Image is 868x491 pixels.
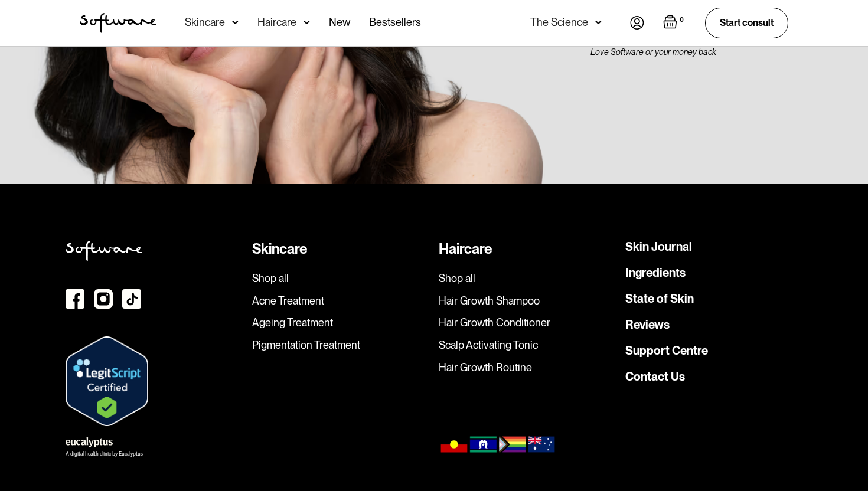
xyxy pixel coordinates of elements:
[185,17,225,28] div: Skincare
[439,316,616,329] a: Hair Growth Conditioner
[66,376,148,385] a: Verify LegitScript Approval for www.skin.software
[66,436,143,457] a: A digital health clinic by Eucalyptus
[625,371,685,382] a: Contact Us
[595,17,602,28] img: arrow down
[66,241,142,261] img: Softweare logo
[439,241,616,258] div: Haircare
[252,241,429,258] div: Skincare
[625,293,694,305] a: State of Skin
[66,289,84,309] img: Facebook icon
[66,336,148,426] img: Verify Approval for www.skin.software
[252,294,429,307] a: Acne Treatment
[625,267,686,279] a: Ingredients
[705,8,788,38] a: Start consult
[232,17,239,28] img: arrow down
[625,345,708,356] a: Support Centre
[252,316,429,329] a: Ageing Treatment
[539,47,769,57] div: Love Software or your money back
[94,289,113,309] img: instagram icon
[625,241,692,253] a: Skin Journal
[663,15,686,31] a: Open empty cart
[304,17,310,28] img: arrow down
[625,319,670,330] a: Reviews
[252,272,429,285] a: Shop all
[80,13,156,33] a: home
[80,13,156,33] img: Software Logo
[439,361,616,374] a: Hair Growth Routine
[66,452,143,457] div: A digital health clinic by Eucalyptus
[439,294,616,307] a: Hair Growth Shampoo
[677,15,686,25] div: 0
[257,17,296,28] div: Haircare
[439,339,616,352] a: Scalp Activating Tonic
[530,17,588,28] div: The Science
[439,272,616,285] a: Shop all
[122,289,141,309] img: TikTok Icon
[252,339,429,352] a: Pigmentation Treatment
